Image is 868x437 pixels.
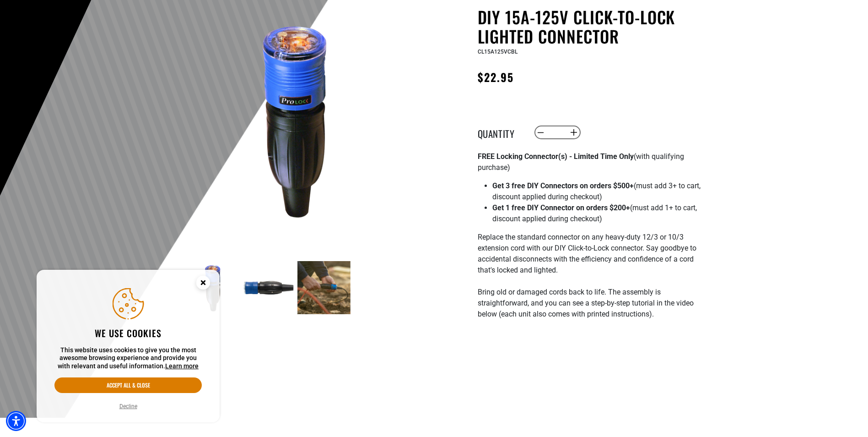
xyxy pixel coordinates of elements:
[478,49,518,55] span: CL15A125VCBL
[165,362,199,370] a: This website uses cookies to give you the most awesome browsing experience and provide you with r...
[478,152,684,172] span: (with qualifying purchase)
[478,69,514,85] span: $22.95
[492,181,634,190] strong: Get 3 free DIY Connectors on orders $500+
[54,346,202,371] p: This website uses cookies to give you the most awesome browsing experience and provide you with r...
[6,411,26,431] div: Accessibility Menu
[37,270,220,423] aside: Cookie Consent
[54,377,202,393] button: Accept all & close
[478,7,702,46] h1: DIY 15A-125V Click-to-Lock Lighted Connector
[492,181,701,201] span: (must add 3+ to cart, discount applied during checkout)
[478,126,523,138] label: Quantity
[478,232,702,331] p: Replace the standard connector on any heavy-duty 12/3 or 10/3 extension cord with our DIY Click-t...
[492,203,697,223] span: (must add 1+ to cart, discount applied during checkout)
[117,402,140,411] button: Decline
[54,327,202,339] h2: We use cookies
[478,152,634,161] strong: FREE Locking Connector(s) - Limited Time Only
[492,203,630,212] strong: Get 1 free DIY Connector on orders $200+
